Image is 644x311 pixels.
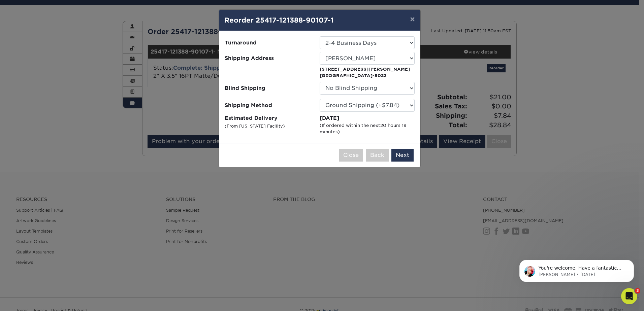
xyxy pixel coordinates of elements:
[225,84,315,92] span: Blind Shipping
[405,10,420,29] button: ×
[391,149,414,162] button: Next
[225,55,315,62] span: Shipping Address
[339,149,363,162] button: Close
[225,114,320,135] label: Estimated Delivery
[509,246,644,293] iframe: Intercom notifications message
[621,288,637,304] iframe: Intercom live chat
[320,123,407,134] span: 20 hours 19 minutes
[320,66,415,79] p: [STREET_ADDRESS][PERSON_NAME] [GEOGRAPHIC_DATA]-5022
[320,114,415,122] div: [DATE]
[635,288,640,293] span: 3
[320,122,415,135] div: (If ordered within the next )
[225,101,315,109] span: Shipping Method
[225,39,315,47] span: Turnaround
[225,124,285,129] small: (From [US_STATE] Facility)
[224,15,415,25] h4: Reorder 25417-121388-90107-1
[366,149,389,162] button: Back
